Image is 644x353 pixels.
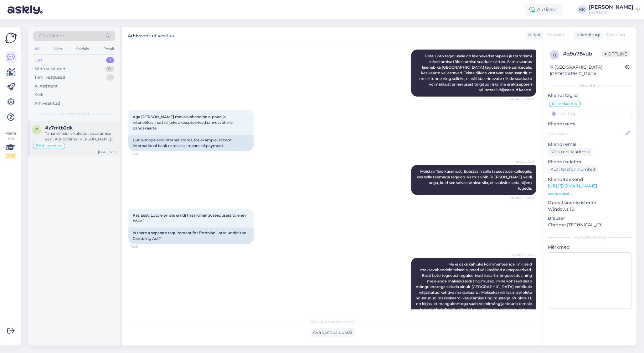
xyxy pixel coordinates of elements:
[133,114,234,130] span: Aga [PERSON_NAME] maksevahendina e-poed ja intenetikasiinod näiteks aktsepteerivad rahvusvahelisi...
[60,111,89,117] span: Uued vestlused
[128,135,254,151] div: But e-shops and internet stores, for example, accept international bank cards as a means of payment.
[128,228,254,244] div: Is there a separate requirement for Estonian Lotto under the Gambling Act?
[39,33,64,39] span: Otsi kliente
[548,92,631,99] p: Kliendi tag'id
[548,199,631,206] p: Operatsioonisüsteem
[34,74,65,81] div: Tiimi vestlused
[548,121,631,127] p: Kliendi nimi
[552,102,574,106] span: Maksekaart
[511,253,534,257] span: Pillemari Paal
[75,45,90,53] div: Socials
[310,328,355,337] div: Ava vestlus uuesti
[36,144,62,148] span: Pileti ostmine
[34,92,44,98] div: Kõik
[550,64,625,77] div: [GEOGRAPHIC_DATA], [GEOGRAPHIC_DATA]
[548,244,631,250] p: Märkmed
[548,165,598,174] div: Küsi telefoninumbrit
[548,222,631,228] p: Chrome [TECHNICAL_ID]
[34,83,58,89] div: AI Assistent
[130,151,154,156] span: 16:28
[34,66,65,72] div: Minu vestlused
[5,32,17,44] img: Askly Logo
[606,32,625,38] span: Estonian
[574,32,600,38] div: Klienditugi
[548,83,631,88] div: Kliendi info
[311,319,354,324] span: Vestlus on arhiveeritud
[548,130,624,137] input: Lisa nimi
[52,45,63,53] div: Web
[548,191,631,197] p: Vaata edasi ...
[511,160,534,165] span: AI Assistent
[548,176,631,183] p: Klienditeekond
[548,234,631,240] div: [PERSON_NAME]
[510,195,534,200] span: Nähtud ✓ 16:28
[524,4,563,15] div: Aktiivne
[548,206,631,213] p: Windows 10
[553,52,556,57] span: q
[578,5,586,14] div: KK
[34,57,43,63] div: Uus
[602,50,630,57] span: Offline
[548,215,631,222] p: Brauser
[589,5,633,10] div: [PERSON_NAME]
[35,127,38,132] span: z
[106,57,114,63] div: 1
[45,131,116,142] div: Täname teid isikukoodi edastamise eest. Kontrollime [PERSON_NAME] tegeleme teie probleemiga.
[34,100,60,107] div: Arhiveeritud
[5,153,16,159] div: 2 / 3
[133,213,247,223] span: Kas Eesti Lotole on siis eraldi hasartmänguseadusest tulenev nõue?
[5,130,16,159] div: Vaata siia
[33,45,40,53] div: All
[415,262,533,317] span: Me ei oska kahjuks kommenteerida, milliseid maksevahendeid teised e-poed või kasiinod aktsepteeri...
[417,169,533,191] span: Mõistan Teie küsimust. Edastasin selle täpsustuse kolleegile, kes selle teemaga tegeleb. Vastus v...
[105,66,114,72] div: 0
[548,159,631,165] p: Kliendi telefon
[548,141,631,148] p: Kliendi email
[98,150,116,154] div: [DATE] 17:19
[510,97,534,102] span: Nähtud ✓ 16:27
[548,183,597,189] a: [URL][DOMAIN_NAME]
[419,54,533,92] span: Eesti Loto tegevusele on laienevad rahapesu ja terrorismi rahastamise tõkestamise seaduse sätted....
[130,244,154,249] span: 16:29
[45,125,73,131] span: #z7mtb2dk
[589,10,633,15] div: Eesti Loto
[526,32,541,38] div: Klient
[128,31,174,39] label: Arhiveeritud vestlus
[106,74,114,81] div: 1
[546,32,565,38] span: Estonian
[102,45,115,53] div: Email
[589,5,640,15] a: [PERSON_NAME]Eesti Loto
[563,50,602,58] div: # q9u78vub
[548,109,631,118] input: Lisa tag
[548,148,592,156] div: Küsi meiliaadressi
